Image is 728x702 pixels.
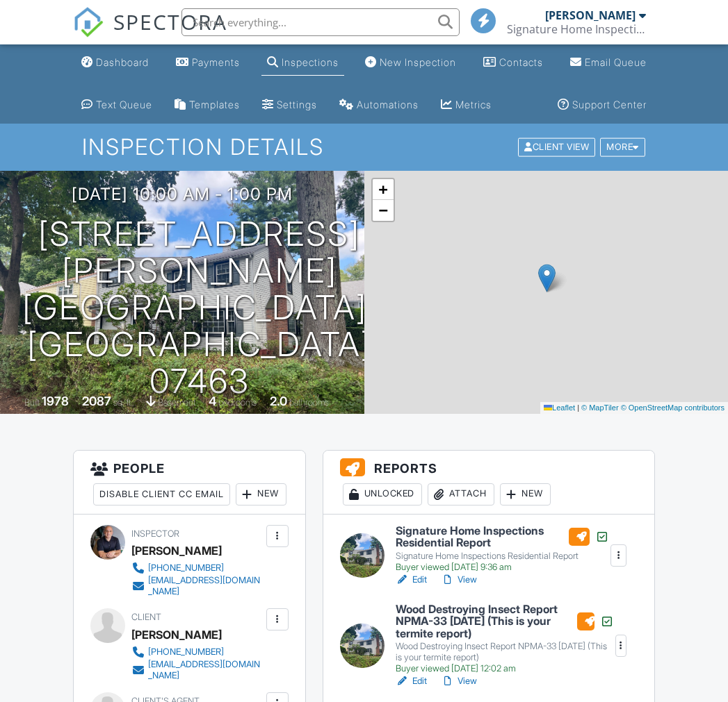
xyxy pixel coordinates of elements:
[218,397,257,408] span: bedrooms
[76,50,154,76] a: Dashboard
[396,641,614,663] div: Wood Destroying Insect Report NPMA-33 [DATE] (This is your termite report)
[577,403,579,412] span: |
[396,551,609,562] div: Signature Home Inspections Residential Report
[518,138,595,157] div: Client View
[131,575,263,597] a: [EMAIL_ADDRESS][DOMAIN_NAME]
[131,561,263,575] a: [PHONE_NUMBER]
[359,50,462,76] a: New Inspection
[441,573,477,587] a: View
[455,99,492,110] div: Metrics
[621,403,725,412] a: © OpenStreetMap contributors
[277,99,317,110] div: Settings
[396,663,614,674] div: Buyer viewed [DATE] 12:02 am
[82,135,647,159] h1: Inspection Details
[378,201,387,219] span: −
[435,92,497,118] a: Metrics
[257,92,323,118] a: Settings
[373,179,394,200] a: Zoom in
[189,99,240,110] div: Templates
[24,397,40,408] span: Built
[148,646,224,658] div: [PHONE_NUMBER]
[544,403,575,412] a: Leaflet
[500,483,551,505] div: New
[428,483,494,505] div: Attach
[565,50,652,76] a: Email Queue
[236,483,286,505] div: New
[396,525,609,573] a: Signature Home Inspections Residential Report Signature Home Inspections Residential Report Buyer...
[538,264,556,292] img: Marker
[585,56,647,68] div: Email Queue
[581,403,619,412] a: © MapTiler
[396,603,614,640] h6: Wood Destroying Insect Report NPMA-33 [DATE] (This is your termite report)
[378,181,387,198] span: +
[170,50,245,76] a: Payments
[42,394,69,408] div: 1978
[282,56,339,68] div: Inspections
[499,56,543,68] div: Contacts
[396,603,614,674] a: Wood Destroying Insect Report NPMA-33 [DATE] (This is your termite report) Wood Destroying Insect...
[158,397,195,408] span: Basement
[74,451,305,515] h3: People
[552,92,652,118] a: Support Center
[478,50,549,76] a: Contacts
[343,483,422,505] div: Unlocked
[169,92,245,118] a: Templates
[270,394,287,408] div: 2.0
[357,99,419,110] div: Automations
[600,138,645,157] div: More
[517,141,599,151] a: Client View
[545,8,636,22] div: [PERSON_NAME]
[131,612,161,622] span: Client
[396,573,427,587] a: Edit
[507,22,646,36] div: Signature Home Inspections
[131,645,263,659] a: [PHONE_NUMBER]
[113,7,227,36] span: SPECTORA
[131,659,263,681] a: [EMAIL_ADDRESS][DOMAIN_NAME]
[22,216,376,399] h1: [STREET_ADDRESS][PERSON_NAME] [GEOGRAPHIC_DATA], [GEOGRAPHIC_DATA] 07463
[192,56,240,68] div: Payments
[572,99,647,110] div: Support Center
[131,528,179,539] span: Inspector
[181,8,460,36] input: Search everything...
[96,56,149,68] div: Dashboard
[76,92,158,118] a: Text Queue
[261,50,344,76] a: Inspections
[209,394,216,408] div: 4
[396,674,427,688] a: Edit
[396,562,609,573] div: Buyer viewed [DATE] 9:36 am
[72,185,293,203] h3: [DATE] 10:00 am - 1:00 pm
[334,92,424,118] a: Automations (Basic)
[380,56,456,68] div: New Inspection
[96,99,152,110] div: Text Queue
[73,7,104,37] img: The Best Home Inspection Software - Spectora
[396,525,609,549] h6: Signature Home Inspections Residential Report
[73,19,227,48] a: SPECTORA
[93,483,230,505] div: Disable Client CC Email
[82,394,111,408] div: 2087
[131,624,222,645] div: [PERSON_NAME]
[148,575,263,597] div: [EMAIL_ADDRESS][DOMAIN_NAME]
[148,562,224,574] div: [PHONE_NUMBER]
[441,674,477,688] a: View
[289,397,329,408] span: bathrooms
[113,397,133,408] span: sq. ft.
[148,659,263,681] div: [EMAIL_ADDRESS][DOMAIN_NAME]
[323,451,655,515] h3: Reports
[131,540,222,561] div: [PERSON_NAME]
[373,200,394,221] a: Zoom out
